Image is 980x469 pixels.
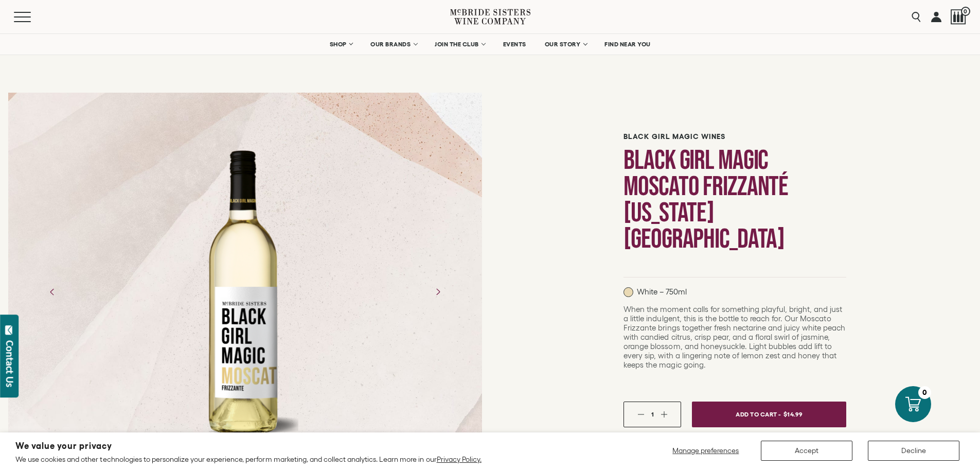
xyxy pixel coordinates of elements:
[623,287,687,297] p: White – 750ml
[496,34,533,55] a: EVENTS
[428,34,491,55] a: JOIN THE CLUB
[623,305,845,369] span: When the moment calls for something playful, bright, and just a little indulgent, this is the bot...
[651,411,654,418] span: 1
[15,455,482,464] p: We use cookies and other technologies to personalize your experience, perform marketing, and coll...
[39,279,66,305] button: Previous
[783,407,803,422] span: $14.99
[14,12,51,22] button: Mobile Menu Trigger
[435,41,479,48] span: JOIN THE CLUB
[623,147,846,252] h1: Black Girl Magic Moscato Frizzanté [US_STATE] [GEOGRAPHIC_DATA]
[604,41,651,48] span: FIND NEAR YOU
[424,279,451,305] button: Next
[868,441,959,461] button: Decline
[5,340,15,387] div: Contact Us
[545,41,581,48] span: OUR STORY
[437,455,482,463] a: Privacy Policy.
[329,41,347,48] span: SHOP
[598,34,657,55] a: FIND NEAR YOU
[918,386,931,399] div: 0
[538,34,593,55] a: OUR STORY
[666,441,745,461] button: Manage preferences
[692,402,846,427] button: Add To Cart - $14.99
[323,34,359,55] a: SHOP
[736,407,781,422] span: Add To Cart -
[761,441,852,461] button: Accept
[370,41,411,48] span: OUR BRANDS
[672,446,739,455] span: Manage preferences
[623,132,846,141] h6: Black Girl Magic Wines
[961,7,970,16] span: 0
[364,34,423,55] a: OUR BRANDS
[15,442,482,450] h2: We value your privacy
[503,41,526,48] span: EVENTS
